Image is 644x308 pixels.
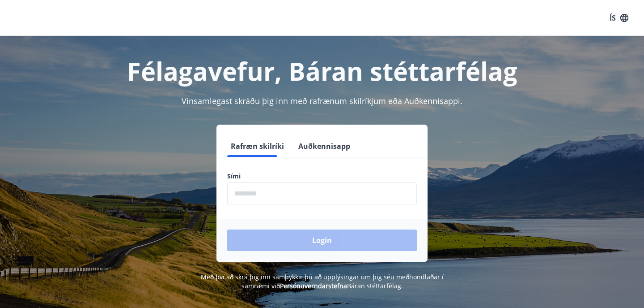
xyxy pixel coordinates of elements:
button: ÍS [605,10,633,26]
span: Með því að skrá þig inn samþykkir þú að upplýsingar um þig séu meðhöndlaðar í samræmi við Báran s... [201,273,444,290]
button: Auðkennisapp [295,135,354,157]
span: Vinsamlegast skráðu þig inn með rafrænum skilríkjum eða Auðkennisappi. [182,95,462,106]
a: Persónuverndarstefna [280,282,347,290]
h1: Félagavefur, Báran stéttarfélag [11,54,633,88]
button: Rafræn skilríki [227,135,288,157]
label: Sími [227,172,417,181]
